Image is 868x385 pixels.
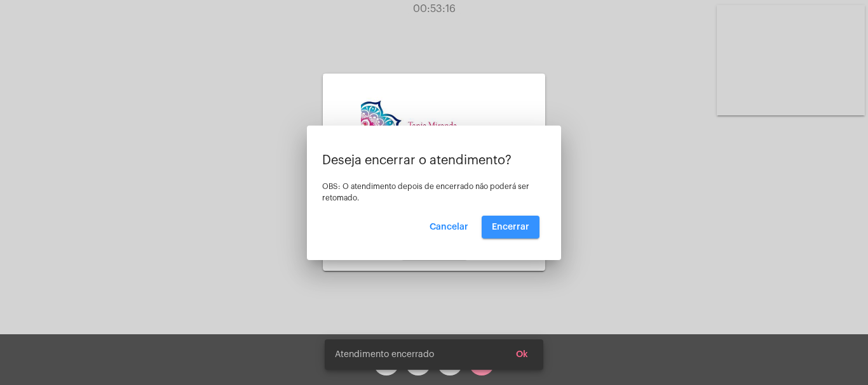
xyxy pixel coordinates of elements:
[492,223,529,232] span: Encerrar
[430,223,468,232] span: Cancelar
[335,348,434,361] span: Atendimento encerrado
[482,216,539,238] button: Encerrar
[322,153,546,167] p: Deseja encerrar o atendimento?
[361,97,507,171] img: 82f91219-cc54-a9e9-c892-318f5ec67ab1.jpg
[413,4,456,14] span: 00:53:16
[322,183,529,202] span: OBS: O atendimento depois de encerrado não poderá ser retomado.
[516,350,528,359] span: Ok
[419,216,478,238] button: Cancelar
